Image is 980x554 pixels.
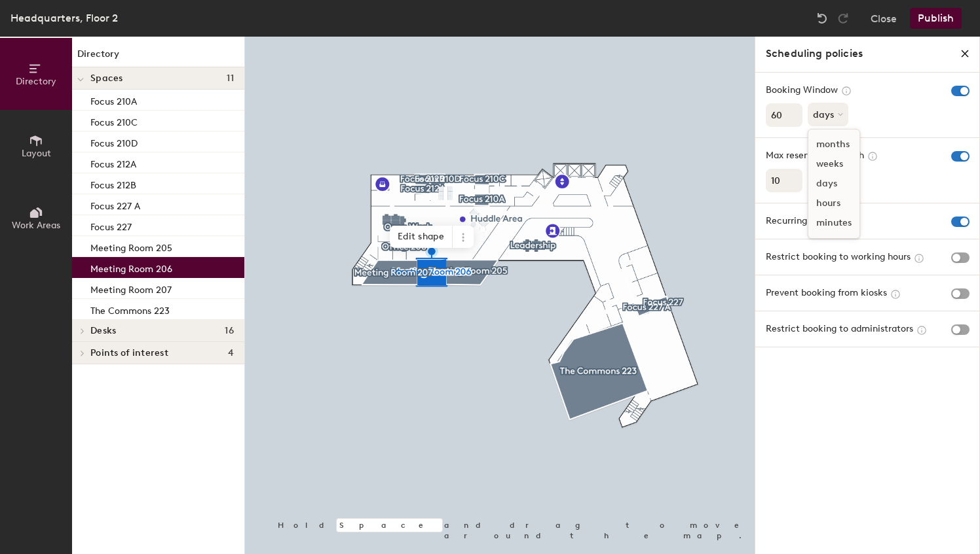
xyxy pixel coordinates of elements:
[22,148,51,159] span: Layout
[90,197,140,212] p: Focus 227 A
[10,10,118,26] div: Headquarters, Floor 2
[90,113,138,128] p: Focus 210C
[16,76,56,87] span: Directory
[766,251,911,263] span: Restrict booking to working hours
[766,47,863,60] h5: Scheduling policies
[808,213,859,233] div: minutes
[227,73,234,84] span: 11
[960,48,970,59] svg: close policies
[766,150,864,162] span: Max reservation length
[90,302,170,317] p: The Commons 223
[90,260,172,275] p: Meeting Room 206
[871,8,897,29] button: Close
[90,92,137,107] p: Focus 210A
[90,348,168,358] span: Points of interest
[766,287,887,299] span: Prevent booking from kiosks
[808,194,859,213] div: hours
[808,135,859,154] div: months
[90,134,138,149] p: Focus 210D
[766,215,838,227] span: Recurring events
[90,281,172,296] p: Meeting Room 207
[837,12,850,25] img: Redo
[808,154,859,174] div: weeks
[225,326,234,336] span: 16
[90,239,172,254] p: Meeting Room 205
[808,103,848,126] button: days
[766,84,838,96] span: Booking Window
[90,218,132,233] p: Focus 227
[390,226,453,248] span: Edit shape
[816,12,829,25] img: Undo
[90,176,136,191] p: Focus 212B
[12,220,60,231] span: Work Areas
[808,174,859,194] div: days
[90,326,116,336] span: Desks
[90,73,123,84] span: Spaces
[766,323,913,335] span: Restrict booking to administrators
[90,155,136,170] p: Focus 212A
[910,8,962,29] button: Publish
[228,348,234,358] span: 4
[72,47,244,67] h1: Directory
